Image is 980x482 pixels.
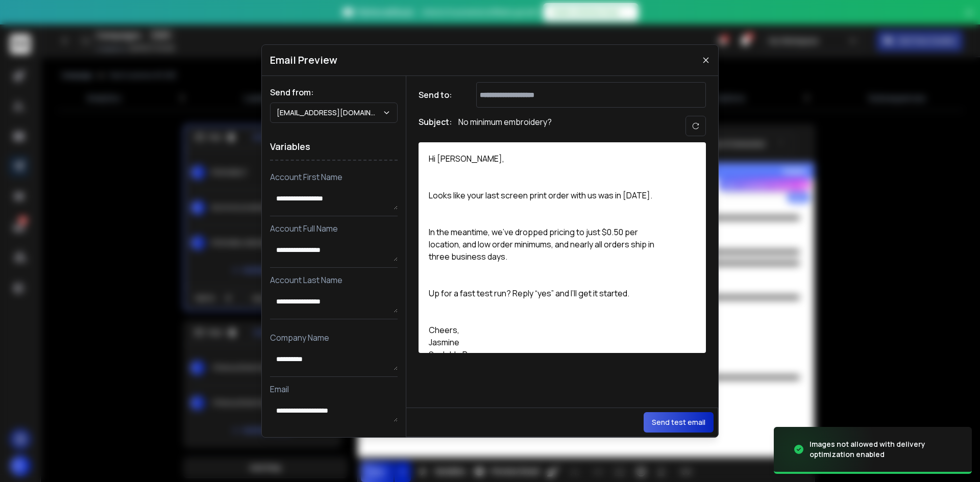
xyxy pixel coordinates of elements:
div: Hi [PERSON_NAME], Looks like your last screen print order with us was in [DATE]. In the meantime,... [419,142,674,353]
p: Email [270,383,398,395]
div: Images not allowed with delivery optimization enabled [810,439,960,460]
h1: Send to: [419,89,459,101]
h1: Subject: [419,116,452,136]
h1: Variables [270,133,398,161]
p: No minimum embroidery? [458,116,552,136]
p: Account Last Name [270,274,398,286]
img: image [774,419,876,480]
p: Account First Name [270,171,398,183]
p: [EMAIL_ADDRESS][DOMAIN_NAME] [277,108,382,118]
h1: Send from: [270,86,398,98]
p: Account Full Name [270,222,398,235]
button: Send test email [644,412,714,433]
h1: Email Preview [270,53,337,67]
p: Company Name [270,332,398,344]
